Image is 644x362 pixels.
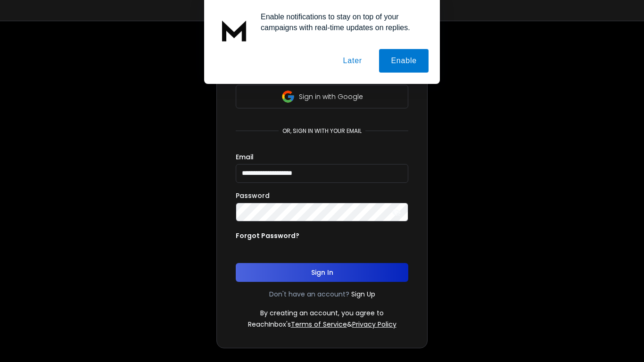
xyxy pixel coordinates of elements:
[236,263,408,282] button: Sign In
[331,49,373,73] button: Later
[260,308,384,318] p: By creating an account, you agree to
[253,11,429,33] div: Enable notifications to stay on top of your campaigns with real-time updates on replies.
[236,85,408,108] button: Sign in with Google
[291,320,347,329] a: Terms of Service
[299,92,363,101] p: Sign in with Google
[236,192,270,199] label: Password
[236,154,254,160] label: Email
[352,320,396,329] a: Privacy Policy
[215,11,253,49] img: notification icon
[279,127,365,135] p: or, sign in with your email
[269,289,349,299] p: Don't have an account?
[236,231,299,240] p: Forgot Password?
[248,320,396,329] p: ReachInbox's &
[351,289,375,299] a: Sign Up
[379,49,429,73] button: Enable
